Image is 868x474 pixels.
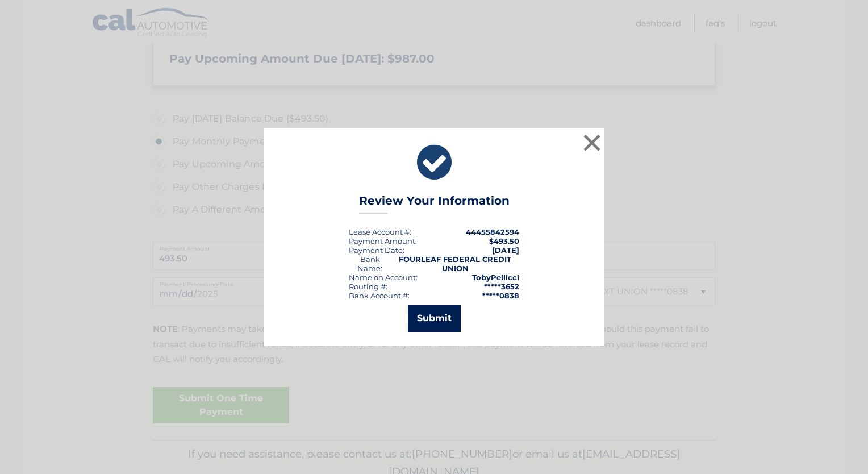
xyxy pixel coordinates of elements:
[349,246,404,255] div: :
[349,273,418,282] div: Name on Account:
[359,194,510,214] h3: Review Your Information
[466,227,519,236] strong: 44455842594
[581,131,603,154] button: ×
[349,246,403,255] span: Payment Date
[408,305,461,332] button: Submit
[472,273,519,282] strong: TobyPellicci
[399,255,511,273] strong: FOURLEAF FEDERAL CREDIT UNION
[492,246,519,255] span: [DATE]
[349,236,417,246] div: Payment Amount:
[349,282,387,291] div: Routing #:
[349,291,410,300] div: Bank Account #:
[349,227,411,236] div: Lease Account #:
[489,236,519,246] span: $493.50
[349,255,391,273] div: Bank Name:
